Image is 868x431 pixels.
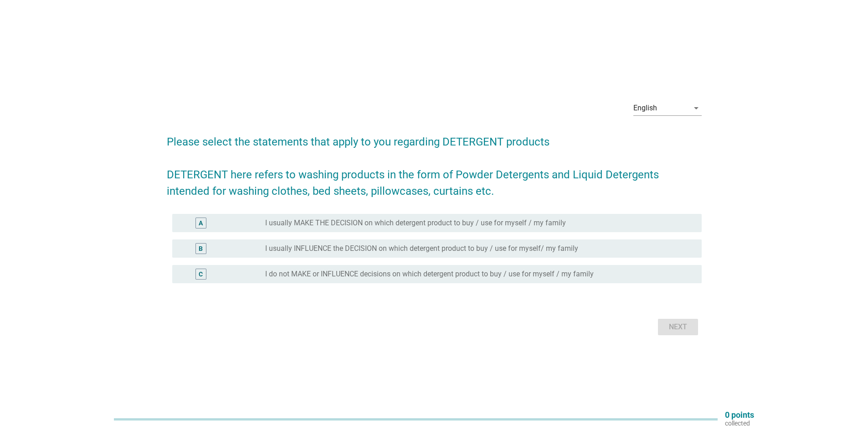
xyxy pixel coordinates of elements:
div: A [199,218,203,228]
h2: Please select the statements that apply to you regarding DETERGENT products DETERGENT here refers... [167,125,702,199]
label: I usually INFLUENCE the DECISION on which detergent product to buy / use for myself/ my family [265,244,578,253]
label: I do not MAKE or INFLUENCE decisions on which detergent product to buy / use for myself / my family [265,270,594,279]
label: I usually MAKE THE DECISION on which detergent product to buy / use for myself / my family [265,218,566,228]
p: 0 points [725,411,754,419]
div: B [199,244,203,253]
div: C [199,269,203,279]
i: arrow_drop_down [691,103,702,114]
p: collected [725,419,754,427]
div: English [633,104,657,112]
